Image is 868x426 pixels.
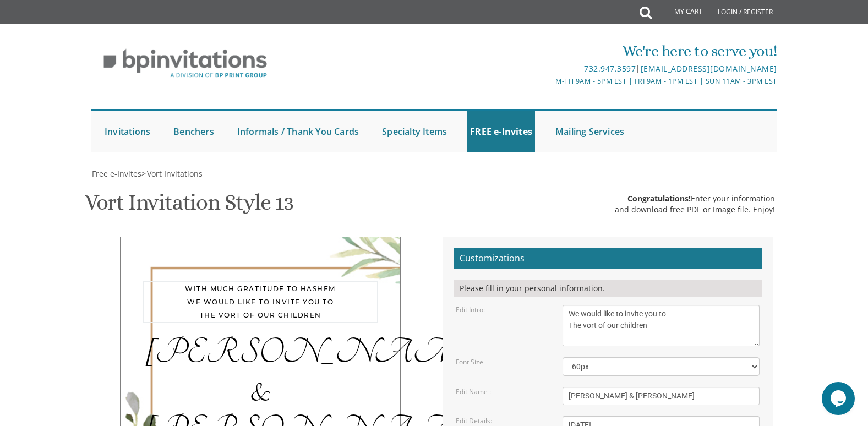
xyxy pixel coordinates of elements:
a: My Cart [651,1,710,23]
iframe: chat widget [822,382,857,415]
a: Informals / Thank You Cards [234,111,362,152]
a: Specialty Items [379,111,450,152]
a: 732.947.3597 [584,63,636,74]
label: Font Size [456,357,483,367]
div: M-Th 9am - 5pm EST | Fri 9am - 1pm EST | Sun 11am - 3pm EST [320,75,777,87]
a: FREE e-Invites [467,111,535,152]
a: Benchers [171,111,217,152]
div: We're here to serve you! [320,40,777,62]
div: With much gratitude to Hashem We would like to invite you to The vort of our children [143,281,378,323]
span: > [141,168,203,179]
span: Congratulations! [627,193,691,204]
h1: Vort Invitation Style 13 [85,190,293,223]
div: | [320,62,777,75]
span: Vort Invitations [147,168,203,179]
span: Free e-Invites [92,168,141,179]
label: Edit Name : [456,387,491,396]
h2: Customizations [454,248,762,269]
a: Vort Invitations [146,168,203,179]
div: Enter your information [615,193,775,204]
a: Invitations [102,111,153,152]
a: [EMAIL_ADDRESS][DOMAIN_NAME] [641,63,777,74]
a: Free e-Invites [91,168,141,179]
a: Mailing Services [553,111,627,152]
img: BP Invitation Loft [91,41,280,86]
textarea: [PERSON_NAME] & [PERSON_NAME] [563,387,760,405]
label: Edit Details: [456,416,492,425]
div: and download free PDF or Image file. Enjoy! [615,204,775,215]
label: Edit Intro: [456,305,485,314]
div: Please fill in your personal information. [454,280,762,297]
textarea: With much gratitude to Hashem We would like to invite you to The vort of our children [563,305,760,346]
